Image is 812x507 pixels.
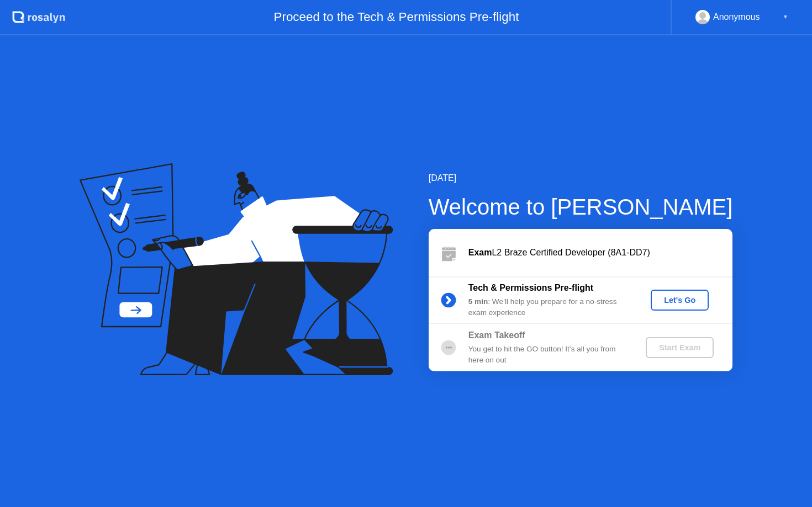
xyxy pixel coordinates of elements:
[468,344,628,366] div: You get to hit the GO button! It’s all you from here on out
[468,330,525,340] b: Exam Takeoff
[429,190,733,223] div: Welcome to [PERSON_NAME]
[655,296,704,305] div: Let's Go
[650,343,709,352] div: Start Exam
[429,172,733,185] div: [DATE]
[468,296,628,319] div: : We’ll help you prepare for a no-stress exam experience
[646,337,714,358] button: Start Exam
[468,248,492,257] b: Exam
[468,297,488,306] b: 5 min
[468,283,593,292] b: Tech & Permissions Pre-flight
[651,290,709,311] button: Let's Go
[468,246,732,259] div: L2 Braze Certified Developer (8A1-DD7)
[783,10,788,24] div: ▼
[713,10,760,24] div: Anonymous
